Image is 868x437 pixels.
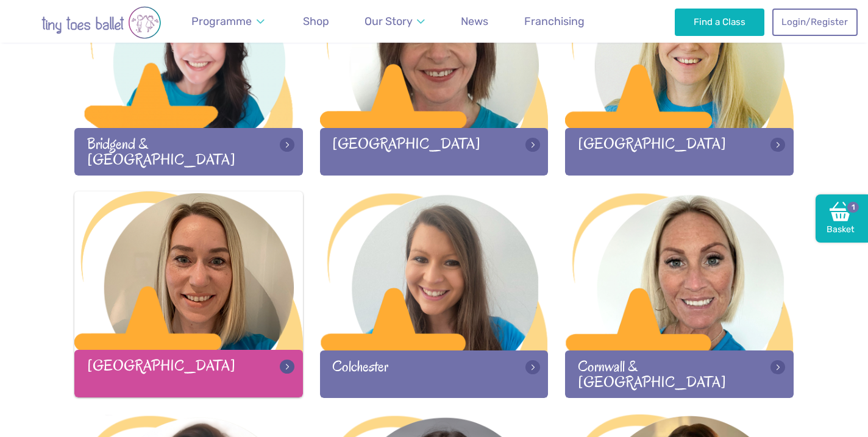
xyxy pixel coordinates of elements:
span: Shop [303,15,329,27]
a: [GEOGRAPHIC_DATA] [74,191,303,397]
span: News [461,15,488,27]
a: Basket1 [816,194,868,243]
a: Find a Class [675,9,764,35]
a: News [455,8,494,35]
div: [GEOGRAPHIC_DATA] [74,350,303,397]
span: Our Story [365,15,413,27]
span: 1 [845,200,860,215]
span: Franchising [524,15,585,27]
span: Programme [191,15,252,27]
div: Colchester [320,350,549,397]
a: Programme [186,8,270,35]
a: Shop [297,8,335,35]
div: Bridgend & [GEOGRAPHIC_DATA] [74,128,303,175]
div: [GEOGRAPHIC_DATA] [320,128,549,175]
img: tiny toes ballet [16,6,187,39]
a: Franchising [519,8,590,35]
a: Login/Register [772,9,858,35]
div: Cornwall & [GEOGRAPHIC_DATA] [565,350,794,397]
a: Cornwall & [GEOGRAPHIC_DATA] [565,192,794,397]
a: Colchester [320,192,549,397]
div: [GEOGRAPHIC_DATA] [565,128,794,175]
a: Our Story [359,8,431,35]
